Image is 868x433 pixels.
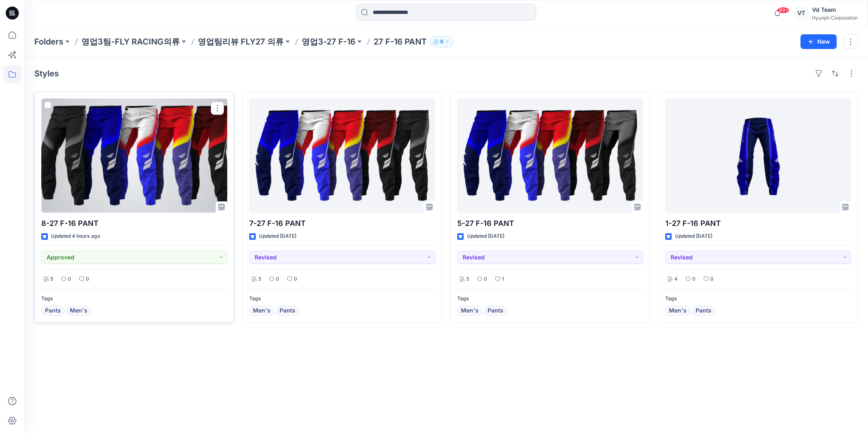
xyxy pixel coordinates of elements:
p: 8 [440,37,443,46]
p: Updated [DATE] [675,232,712,241]
button: 8 [430,36,454,47]
p: Updated 4 hours ago [51,232,100,241]
p: 0 [692,275,696,283]
p: 0 [294,275,297,283]
a: 영업3-27 F-16 [302,36,356,47]
p: Tags [457,295,643,303]
p: 4 [674,275,678,283]
p: Tags [249,295,435,303]
a: 8-27 F-16 PANT [41,98,227,213]
h4: Styles [34,69,59,78]
div: VT [794,6,809,20]
div: Hyunjin Corporation [812,15,858,21]
a: 1-27 F-16 PANT [665,98,851,213]
a: 7-27 F-16 PANT [249,98,435,213]
p: 0 [710,275,714,283]
p: 0 [68,275,71,283]
p: 8-27 F-16 PANT [41,218,227,229]
span: Pants [45,306,61,316]
p: 1 [502,275,504,283]
p: 0 [86,275,89,283]
p: 5-27 F-16 PANT [457,218,643,229]
p: Tags [41,295,227,303]
p: Tags [665,295,851,303]
p: 27 F-16 PANT [374,36,427,47]
span: Men's [461,306,479,316]
a: 5-27 F-16 PANT [457,98,643,213]
span: Men's [669,306,687,316]
p: 5 [258,275,261,283]
div: Vd Team [812,5,858,15]
span: Pants [280,306,295,316]
button: New [801,34,837,49]
span: Men's [253,306,271,316]
a: 영업팀리뷰 FLY27 의류 [198,36,284,47]
p: 0 [484,275,487,283]
span: 99+ [777,7,790,13]
span: Pants [696,306,711,316]
a: Folders [34,36,63,47]
span: Men's [70,306,87,316]
p: 5 [50,275,53,283]
p: 7-27 F-16 PANT [249,218,435,229]
p: 1-27 F-16 PANT [665,218,851,229]
span: Pants [488,306,503,316]
p: 5 [466,275,469,283]
a: 영업3팀-FLY RACING의류 [81,36,180,47]
p: 0 [276,275,279,283]
p: Updated [DATE] [259,232,296,241]
p: Updated [DATE] [467,232,504,241]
